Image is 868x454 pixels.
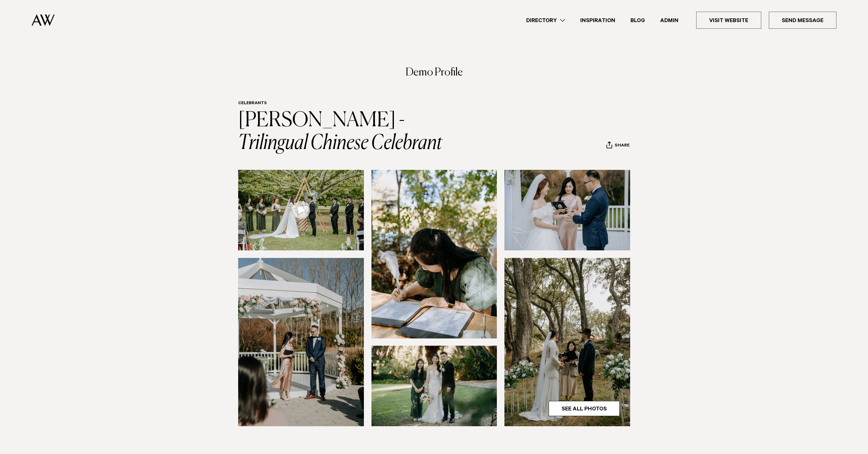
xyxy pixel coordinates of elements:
a: Directory [519,16,573,25]
a: [PERSON_NAME] - Trilingual Chinese Celebrant [238,111,443,153]
a: Admin [653,16,686,25]
a: Inspiration [573,16,623,25]
a: See All Photos [549,401,620,416]
a: Blog [623,16,653,25]
a: Visit Website [696,12,761,29]
button: Share [606,141,630,151]
h3: Demo Profile [238,67,630,86]
span: Share [615,143,630,149]
a: Send Message [769,12,836,29]
a: Celebrants [238,101,267,106]
img: Auckland Weddings Logo [32,14,55,26]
